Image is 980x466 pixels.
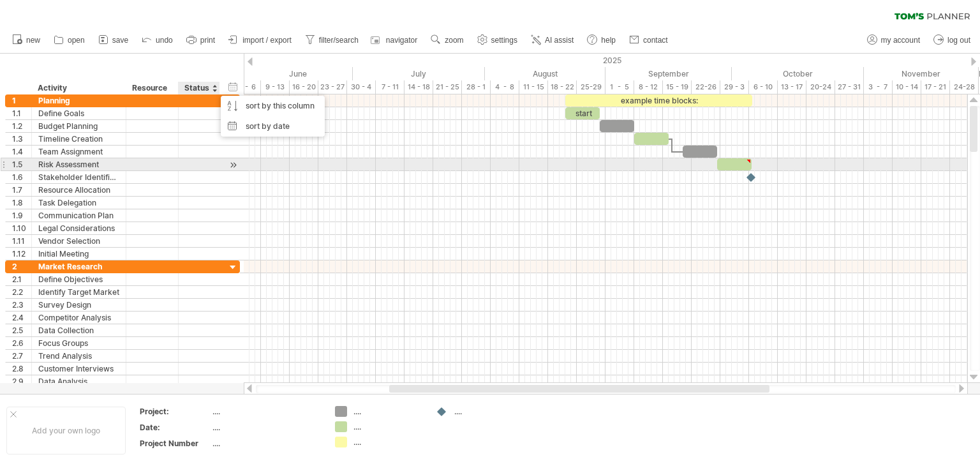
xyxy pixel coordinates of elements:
[38,82,119,94] div: Activity
[38,248,119,260] div: Initial Meeting
[38,337,119,349] div: Focus Groups
[261,80,290,94] div: 9 - 13
[519,80,548,94] div: 11 - 15
[405,80,433,94] div: 14 - 18
[565,107,600,119] div: start
[38,94,119,107] div: Planning
[369,32,421,49] a: navigator
[302,32,362,49] a: filter/search
[38,260,119,273] div: Market Research
[112,36,128,45] span: save
[212,438,320,449] div: ....
[12,337,31,349] div: 2.6
[212,422,320,433] div: ....
[12,312,31,324] div: 2.4
[38,235,119,247] div: Vendor Selection
[68,36,85,45] span: open
[183,32,219,49] a: print
[445,36,463,45] span: zoom
[12,222,31,234] div: 1.10
[38,363,119,375] div: Customer Interviews
[778,80,806,94] div: 13 - 17
[12,350,31,362] div: 2.7
[12,184,31,196] div: 1.7
[232,80,261,94] div: 2 - 6
[12,146,31,158] div: 1.4
[347,80,376,94] div: 30 - 4
[893,80,921,94] div: 10 - 14
[12,197,31,209] div: 1.8
[232,67,353,80] div: June 2025
[38,107,119,119] div: Define Goals
[720,80,749,94] div: 29 - 3
[601,36,616,45] span: help
[12,273,31,285] div: 2.1
[12,260,31,273] div: 2
[38,286,119,298] div: Identify Target Market
[50,32,89,49] a: open
[835,80,864,94] div: 27 - 31
[12,286,31,298] div: 2.2
[605,67,732,80] div: September 2025
[38,350,119,362] div: Trend Analysis
[12,324,31,336] div: 2.5
[12,375,31,387] div: 2.9
[491,80,519,94] div: 4 - 8
[225,32,295,49] a: import / export
[353,421,423,432] div: ....
[485,67,605,80] div: August 2025
[38,312,119,324] div: Competitor Analysis
[132,82,171,94] div: Resource
[386,36,417,45] span: navigator
[427,32,467,49] a: zoom
[290,80,318,94] div: 16 - 20
[184,82,212,94] div: Status
[38,184,119,196] div: Resource Allocation
[6,407,126,455] div: Add your own logo
[806,80,835,94] div: 20-24
[38,133,119,145] div: Timeline Creation
[528,32,577,49] a: AI assist
[921,80,950,94] div: 17 - 21
[491,36,517,45] span: settings
[353,67,485,80] div: July 2025
[12,133,31,145] div: 1.3
[663,80,692,94] div: 15 - 19
[732,67,864,80] div: October 2025
[545,36,574,45] span: AI assist
[12,209,31,222] div: 1.9
[634,80,663,94] div: 8 - 12
[140,406,210,417] div: Project:
[38,375,119,387] div: Data Analysis
[577,80,605,94] div: 25-29
[318,80,347,94] div: 23 - 27
[12,299,31,311] div: 2.3
[95,32,132,49] a: save
[38,120,119,132] div: Budget Planning
[212,406,320,417] div: ....
[584,32,620,49] a: help
[9,32,44,49] a: new
[140,438,210,449] div: Project Number
[692,80,720,94] div: 22-26
[864,80,893,94] div: 3 - 7
[12,158,31,170] div: 1.5
[462,80,491,94] div: 28 - 1
[353,437,423,447] div: ....
[12,248,31,260] div: 1.12
[12,107,31,119] div: 1.1
[12,363,31,375] div: 2.8
[156,36,173,45] span: undo
[947,36,970,45] span: log out
[200,36,215,45] span: print
[548,80,577,94] div: 18 - 22
[38,222,119,234] div: Legal Considerations
[864,67,979,80] div: November 2025
[12,171,31,183] div: 1.6
[38,197,119,209] div: Task Delegation
[864,32,924,49] a: my account
[353,406,423,417] div: ....
[38,158,119,170] div: Risk Assessment
[38,146,119,158] div: Team Assignment
[242,36,292,45] span: import / export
